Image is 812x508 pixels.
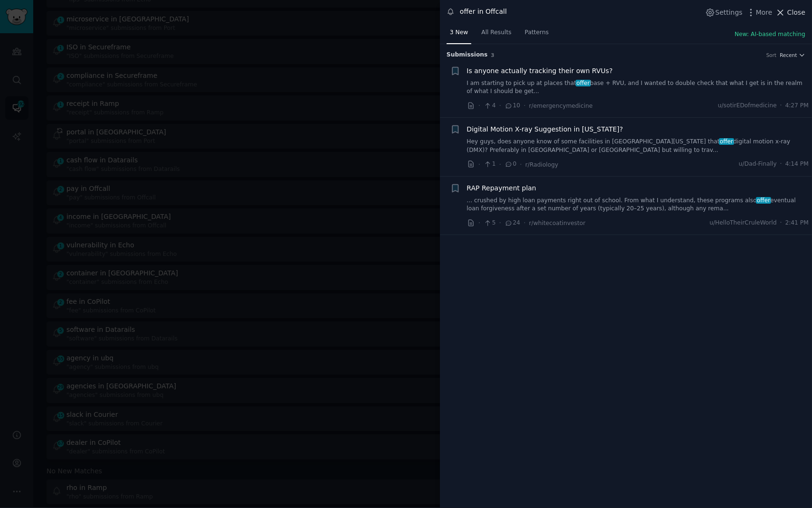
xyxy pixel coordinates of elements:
div: Sort [766,52,777,58]
span: 2:41 PM [785,219,809,227]
span: 0 [504,160,516,169]
button: More [746,8,773,18]
span: offer [756,197,771,204]
span: · [780,102,782,110]
span: u/HelloTheirCruleWorld [709,219,777,227]
a: Hey guys, does anyone know of some facilities in [GEOGRAPHIC_DATA][US_STATE] thatofferdigital mot... [467,138,809,154]
span: · [499,101,501,111]
span: 24 [504,219,520,227]
span: · [499,160,501,169]
span: · [780,219,782,227]
span: 10 [504,102,520,110]
span: Patterns [525,28,549,37]
a: 3 New [447,25,471,45]
span: · [520,160,522,169]
span: Close [787,8,805,18]
div: offer in Offcall [460,7,507,17]
a: Is anyone actually tracking their own RVUs? [467,66,613,76]
span: 4:27 PM [785,102,809,110]
button: Close [775,8,805,18]
a: RAP Repayment plan [467,183,536,193]
span: r/whitecoatinvestor [529,220,586,226]
span: 3 New [450,28,468,37]
a: Patterns [522,25,552,45]
span: r/Radiology [525,161,559,168]
span: r/emergencymedicine [529,103,593,109]
a: ... crushed by high loan payments right out of school. From what I understand, these programs als... [467,197,809,213]
button: Settings [705,8,742,18]
span: u/sotirEDofmedicine [718,102,777,110]
a: Digital Motion X-ray Suggestion in [US_STATE]? [467,124,623,134]
span: · [523,218,525,228]
span: All Results [481,28,511,37]
span: offer [576,80,591,86]
a: I am starting to pick up at places thatofferbase + RVU, and I wanted to double check that what I ... [467,79,809,96]
a: All Results [478,25,514,45]
span: · [478,101,480,111]
span: · [478,160,480,169]
span: Recent [780,52,797,58]
span: · [523,101,525,111]
button: Recent [780,52,805,58]
span: 1 [484,160,495,169]
span: · [478,218,480,228]
span: 4 [484,102,495,110]
span: 4:14 PM [785,160,809,169]
span: Submission s [447,51,488,59]
span: More [756,8,773,18]
span: offer [719,138,734,145]
span: u/Dad-Finally [739,160,777,169]
span: 3 [491,52,495,58]
span: · [780,160,782,169]
span: 5 [484,219,495,227]
span: Settings [715,8,742,18]
span: · [499,218,501,228]
button: New: AI-based matching [735,30,805,39]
